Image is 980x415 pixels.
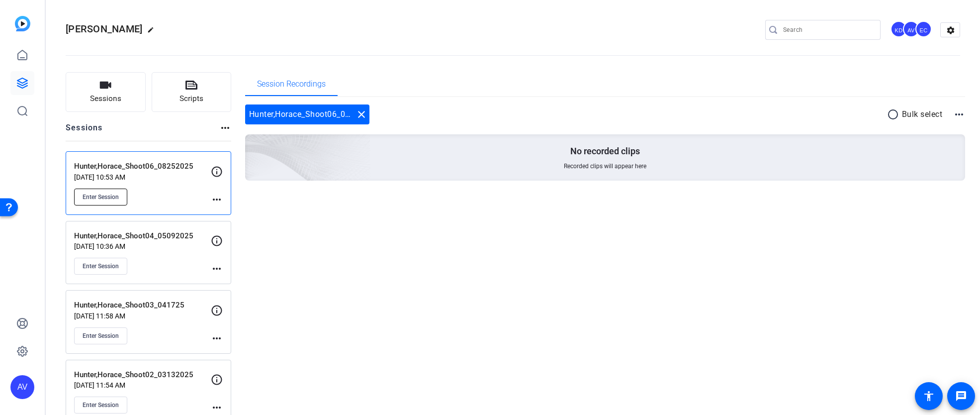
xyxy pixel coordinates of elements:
p: [DATE] 10:53 AM [74,173,211,181]
button: Enter Session [74,397,127,414]
h2: Sessions [66,122,103,141]
p: Hunter,Horace_Shoot02_03132025 [74,369,211,381]
p: [DATE] 11:58 AM [74,312,211,320]
span: Enter Session [83,193,119,201]
span: Recorded clips will appear here [564,162,646,170]
p: Hunter,Horace_Shoot06_08252025 [74,161,211,172]
div: Hunter,Horace_Shoot06_08252025 [245,104,369,124]
button: Sessions [66,72,146,112]
button: Enter Session [74,258,127,275]
span: [PERSON_NAME] [66,23,142,35]
p: [DATE] 11:54 AM [74,381,211,389]
span: Scripts [179,93,203,104]
mat-icon: more_horiz [211,194,223,206]
mat-icon: more_horiz [211,402,223,414]
mat-icon: close [356,108,367,120]
div: KD [891,21,907,37]
mat-icon: more_horiz [211,332,223,344]
ngx-avatar: Abby Veloz [903,21,920,38]
p: Hunter,Horace_Shoot04_05092025 [74,230,211,242]
span: Enter Session [83,332,119,340]
p: Bulk select [902,108,943,120]
span: Enter Session [83,262,119,270]
p: Hunter,Horace_Shoot03_041725 [74,300,211,311]
span: Enter Session [83,401,119,409]
span: Sessions [90,93,121,104]
p: [DATE] 10:36 AM [74,242,211,250]
mat-icon: more_horiz [211,263,223,275]
mat-icon: message [955,390,967,402]
div: AV [903,21,919,37]
ngx-avatar: Krystal Delgadillo [891,21,908,38]
mat-icon: more_horiz [219,122,231,134]
img: blue-gradient.svg [15,16,30,31]
button: Enter Session [74,189,127,206]
mat-icon: settings [941,23,961,38]
mat-icon: accessibility [923,390,935,402]
span: Session Recordings [257,80,326,88]
div: AV [10,375,34,399]
mat-icon: edit [147,26,159,38]
button: Enter Session [74,327,127,344]
mat-icon: more_horiz [953,108,965,120]
div: EC [915,21,932,37]
ngx-avatar: Erika Centeno [915,21,933,38]
p: No recorded clips [570,145,640,157]
mat-icon: radio_button_unchecked [887,108,902,120]
input: Search [783,24,873,36]
button: Scripts [152,72,232,112]
img: embarkstudio-empty-session.png [134,36,371,252]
